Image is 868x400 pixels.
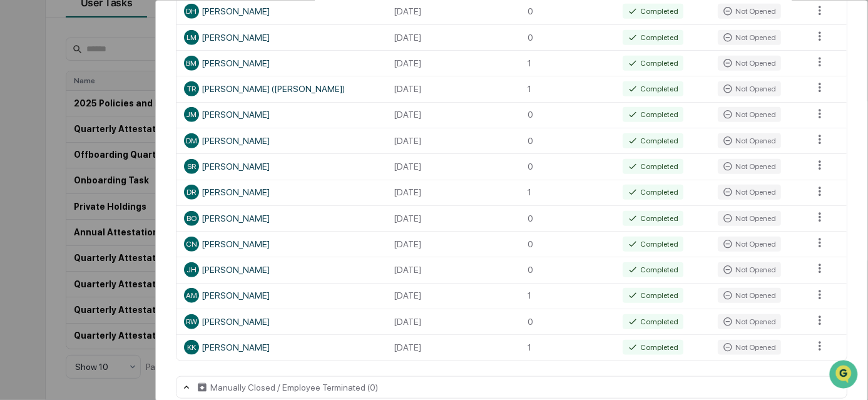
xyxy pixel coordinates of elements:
td: 0 [520,257,615,282]
img: Greenboard [13,13,38,38]
div: Manually Closed / Employee Terminated (0) [210,382,378,392]
img: 1746055101610-c473b297-6a78-478c-a979-82029cc54cd1 [25,195,35,205]
span: JM [186,110,197,119]
div: [PERSON_NAME] [184,107,379,122]
span: • [104,228,108,238]
td: [DATE] [387,76,520,101]
div: Completed [623,288,683,303]
td: 1 [520,76,615,101]
div: Not Opened [718,56,781,71]
td: 1 [520,50,615,76]
td: 0 [520,231,615,257]
button: See all [194,160,228,175]
div: Not Opened [718,81,781,96]
span: LM [186,33,197,42]
div: [PERSON_NAME] [184,185,379,200]
a: Powered byPylon [88,307,151,317]
div: Completed [623,211,683,226]
td: [DATE] [387,153,520,179]
td: [DATE] [387,205,520,231]
div: Completed [623,133,683,148]
td: 0 [520,102,615,128]
div: [PERSON_NAME] [184,133,379,148]
div: [PERSON_NAME] [184,237,379,252]
div: Completed [623,4,683,19]
div: Start new chat [56,120,205,132]
div: Completed [623,237,683,252]
td: 0 [520,24,615,50]
span: BO [186,214,197,223]
iframe: Open customer support [828,359,862,392]
td: [DATE] [387,283,520,309]
p: How can we help? [13,50,228,70]
td: 0 [520,128,615,153]
td: [DATE] [387,309,520,334]
div: Completed [623,159,683,174]
div: Not Opened [718,237,781,252]
div: Not Opened [718,4,781,19]
div: Not Opened [718,314,781,329]
span: CN [186,240,197,249]
span: Preclearance [25,280,81,292]
span: Pylon [125,307,151,317]
div: Not Opened [718,288,781,303]
span: Attestations [103,280,155,292]
div: Not Opened [718,211,781,226]
div: Not Opened [718,159,781,174]
td: [DATE] [387,128,520,153]
div: Completed [623,340,683,355]
div: Completed [623,30,683,45]
a: 🔎Data Lookup [8,299,84,321]
span: [DATE] [111,228,136,238]
div: [PERSON_NAME] [184,159,379,174]
span: [PERSON_NAME] [39,228,101,238]
span: DR [186,188,196,197]
span: [DATE] [111,194,136,204]
div: Past conversations [13,163,84,173]
div: 🖐️ [13,281,23,291]
span: BM [186,59,197,68]
td: [DATE] [387,180,520,205]
a: 🖐️Preclearance [8,275,86,297]
div: Not Opened [718,133,781,148]
span: [PERSON_NAME] [39,194,101,204]
td: 0 [520,309,615,334]
span: DH [186,7,197,16]
div: Not Opened [718,107,781,122]
div: [PERSON_NAME] [184,4,379,19]
td: [DATE] [387,102,520,128]
div: [PERSON_NAME] [184,211,379,226]
div: We're available if you need us! [56,132,172,142]
td: [DATE] [387,257,520,282]
td: [DATE] [387,231,520,257]
span: TR [187,85,196,93]
img: 4531339965365_218c74b014194aa58b9b_72.jpg [26,120,49,142]
div: Not Opened [718,30,781,45]
div: [PERSON_NAME] [184,288,379,303]
div: Completed [623,81,683,96]
span: JH [186,265,197,274]
span: SR [187,162,196,171]
span: AM [186,291,197,300]
td: 1 [520,180,615,205]
span: DM [186,136,197,145]
div: Completed [623,56,683,71]
div: Completed [623,107,683,122]
td: 1 [520,334,615,360]
input: Clear [33,81,207,94]
a: 🗄️Attestations [86,275,160,297]
td: 0 [520,153,615,179]
td: [DATE] [387,334,520,360]
img: Emily Lusk [13,216,33,236]
div: Completed [623,314,683,329]
td: [DATE] [387,50,520,76]
div: [PERSON_NAME] ([PERSON_NAME]) [184,81,379,96]
td: 0 [520,205,615,231]
button: Start new chat [213,123,228,138]
div: 🗄️ [91,281,101,291]
div: Completed [623,185,683,200]
img: Jack Rasmussen [13,182,33,202]
td: [DATE] [387,24,520,50]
